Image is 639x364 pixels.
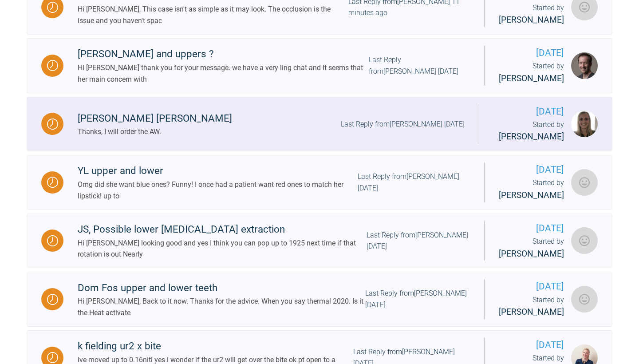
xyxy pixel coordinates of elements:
div: JS, Possible lower [MEDICAL_DATA] extraction [78,222,367,237]
div: [PERSON_NAME] [PERSON_NAME] [78,111,232,127]
img: Waiting [47,294,58,305]
img: Neil Fearns [571,286,598,313]
div: Last Reply from [PERSON_NAME] [DATE] [365,288,470,310]
img: James Crouch Baker [571,52,598,79]
div: Last Reply from [PERSON_NAME] [DATE] [367,229,470,252]
span: [DATE] [499,162,564,177]
span: [PERSON_NAME] [499,131,564,142]
span: [DATE] [499,338,564,352]
a: WaitingJS, Possible lower [MEDICAL_DATA] extractionHi [PERSON_NAME] looking good and yes I think ... [27,214,612,269]
span: [DATE] [499,279,564,294]
span: [DATE] [493,104,564,119]
span: [PERSON_NAME] [499,73,564,83]
span: [PERSON_NAME] [499,307,564,317]
div: Started by [499,2,564,27]
div: [PERSON_NAME] and uppers ? [78,46,369,62]
div: Last Reply from [PERSON_NAME] [DATE] [341,119,465,130]
span: [PERSON_NAME] [499,190,564,200]
div: Dom Fos upper and lower teeth [78,280,365,296]
div: Last Reply from [PERSON_NAME] [DATE] [358,171,470,194]
img: Marie Thogersen [571,111,598,137]
span: [PERSON_NAME] [499,249,564,259]
img: Ian Walker [571,227,598,254]
a: WaitingYL upper and lowerOmg did she want blue ones? Funny! I once had a patient want red ones to... [27,155,612,210]
img: Waiting [47,119,58,130]
div: Started by [499,60,564,85]
div: YL upper and lower [78,163,358,179]
img: Waiting [47,60,58,71]
span: [DATE] [499,221,564,236]
div: k fielding ur2 x bite [78,338,353,354]
div: Started by [499,236,564,261]
div: Hi [PERSON_NAME], Back to it now. Thanks for the advice. When you say thermal 2020. Is it the Hea... [78,296,365,318]
a: Waiting[PERSON_NAME] [PERSON_NAME]Thanks, I will order the AW.Last Reply from[PERSON_NAME] [DATE]... [27,97,612,152]
span: [DATE] [499,46,564,60]
img: Waiting [47,352,58,363]
img: Waiting [47,2,58,13]
div: Started by [499,294,564,319]
div: Hi [PERSON_NAME] looking good and yes I think you can pop up to 1925 next time if that rotation i... [78,237,367,260]
img: Waiting [47,235,58,246]
a: WaitingDom Fos upper and lower teethHi [PERSON_NAME], Back to it now. Thanks for the advice. When... [27,272,612,327]
div: Last Reply from [PERSON_NAME] [DATE] [369,54,470,77]
div: Started by [493,119,564,144]
div: Omg did she want blue ones? Funny! I once had a patient want red ones to match her lipstick! up to [78,179,358,202]
span: [PERSON_NAME] [499,15,564,25]
div: Started by [499,177,564,202]
div: Hi [PERSON_NAME], This case isn't as simple as it may look. The occlusion is the issue and you ha... [78,4,348,26]
img: Neil Fearns [571,169,598,196]
img: Waiting [47,177,58,188]
a: Waiting[PERSON_NAME] and uppers ?Hi [PERSON_NAME] thank you for your message. we have a very ling... [27,38,612,93]
div: Hi [PERSON_NAME] thank you for your message. we have a very ling chat and it seems that her main ... [78,62,369,85]
div: Thanks, I will order the AW. [78,126,232,138]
